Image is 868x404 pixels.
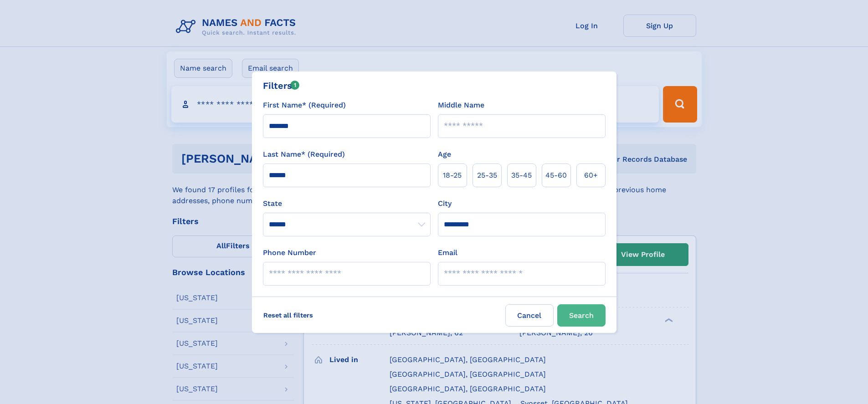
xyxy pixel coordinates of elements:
[545,170,567,181] span: 45‑60
[443,170,462,181] span: 18‑25
[257,304,319,326] label: Reset all filters
[263,247,316,258] label: Phone Number
[505,304,554,327] label: Cancel
[511,170,532,181] span: 35‑45
[477,170,497,181] span: 25‑35
[438,198,452,209] label: City
[438,149,451,160] label: Age
[263,79,300,92] div: Filters
[438,100,484,111] label: Middle Name
[263,100,346,111] label: First Name* (Required)
[438,247,457,258] label: Email
[263,149,345,160] label: Last Name* (Required)
[263,198,431,209] label: State
[557,304,606,327] button: Search
[584,170,598,181] span: 60+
